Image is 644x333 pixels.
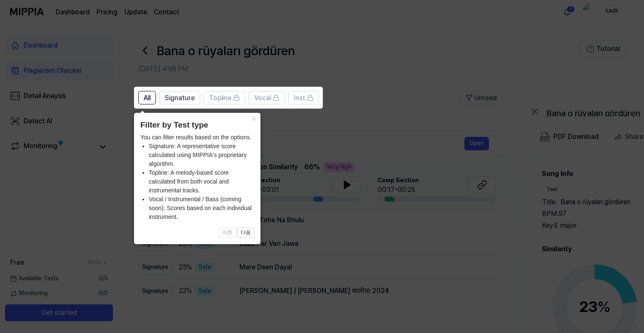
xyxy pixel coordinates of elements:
li: Signature: A representative score calculated using MIPPIA's proprietary algorithm. [149,142,254,168]
button: 다음 [237,228,254,238]
span: All [144,93,150,103]
span: Vocal [254,93,271,103]
button: Signature [159,91,200,104]
span: Topline [209,93,231,103]
li: Topline: A melody-based score calculated from both vocal and instrumental tracks. [149,168,254,195]
div: You can filter results based on the options. [140,133,254,221]
button: All [138,91,156,104]
span: Signature [165,93,195,103]
header: Filter by Test type [140,119,254,131]
button: Close [247,113,260,125]
span: Inst [294,93,305,103]
button: Vocal [249,91,285,104]
button: Topline [204,91,245,104]
li: Vocal / Instrumental / Bass (coming soon): Scores based on each individual instrument. [149,195,254,221]
button: Inst [288,91,319,104]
